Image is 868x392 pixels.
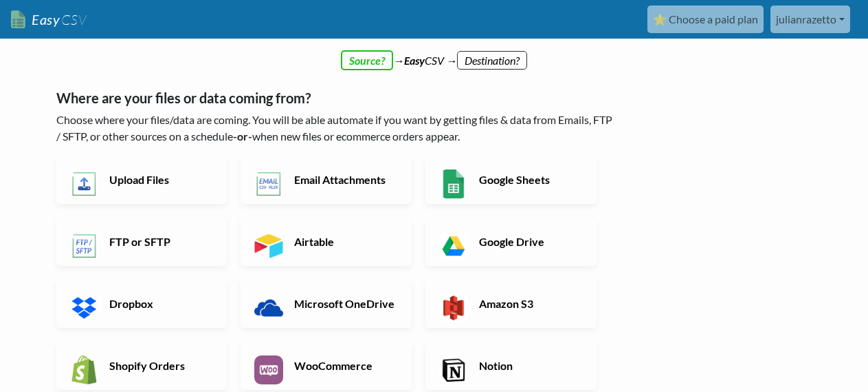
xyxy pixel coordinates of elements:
[43,39,826,69] div: → CSV →
[241,156,412,204] a: Email Attachments
[439,231,468,260] img: Google Drive App & API
[70,293,99,322] img: Dropbox App & API
[425,218,597,266] a: Google Drive
[106,359,214,372] h6: Shopify Orders
[254,293,283,322] img: Microsoft OneDrive App & API
[56,342,227,390] a: Shopify Orders
[106,173,214,186] h6: Upload Files
[254,355,283,384] img: WooCommerce App & API
[425,342,597,390] a: Notion
[476,173,583,186] h6: Google Sheets
[70,231,99,260] img: FTP or SFTP App & API
[241,218,412,266] a: Airtable
[56,156,227,204] a: Upload Files
[241,342,412,390] a: WooCommerce
[56,90,616,106] h5: Where are your files or data coming from?
[476,359,583,372] h6: Notion
[425,156,597,204] a: Google Sheets
[254,169,283,198] img: Email New CSV or XLSX File App & API
[70,355,99,384] img: Shopify App & API
[56,218,227,266] a: FTP or SFTP
[291,173,399,186] h6: Email Attachments
[60,11,87,28] span: CSV
[56,112,616,145] p: Choose where your files/data are coming. You will be able automate if you want by getting files &...
[439,293,468,322] img: Amazon S3 App & API
[106,297,214,310] h6: Dropbox
[11,6,87,34] a: EasyCSV
[476,297,583,310] h6: Amazon S3
[56,280,227,328] a: Dropbox
[770,6,850,33] a: julianrazetto
[439,355,468,384] img: Notion App & API
[254,231,283,260] img: Airtable App & API
[439,169,468,198] img: Google Sheets App & API
[241,280,412,328] a: Microsoft OneDrive
[70,169,99,198] img: Upload Files App & API
[291,359,399,372] h6: WooCommerce
[233,130,252,143] b: -or-
[291,297,399,310] h6: Microsoft OneDrive
[476,235,583,248] h6: Google Drive
[425,280,597,328] a: Amazon S3
[647,6,764,33] a: ⭐ Choose a paid plan
[106,235,214,248] h6: FTP or SFTP
[291,235,399,248] h6: Airtable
